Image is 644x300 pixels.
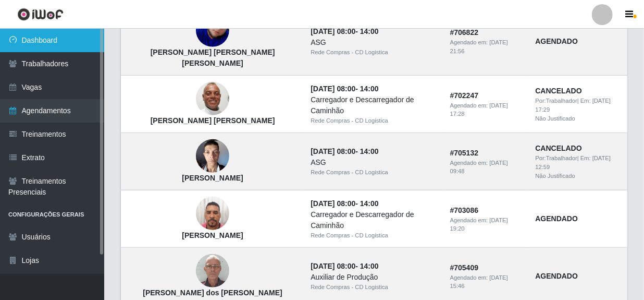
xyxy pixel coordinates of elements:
time: 14:00 [360,262,379,270]
strong: [PERSON_NAME] [182,174,243,182]
div: Não Justificado [536,114,622,123]
div: Agendado em: [450,38,523,56]
div: Agendado em: [450,101,523,119]
strong: CANCELADO [536,87,582,95]
time: [DATE] 08:00 [311,147,355,155]
div: Agendado em: [450,273,523,291]
time: [DATE] 08:00 [311,27,355,35]
span: Por: Trabalhador [536,155,577,161]
strong: # 705132 [450,149,479,157]
strong: # 703086 [450,206,479,214]
div: Carregador e Descarregador de Caminhão [311,209,437,231]
strong: AGENDADO [536,214,578,223]
time: [DATE] 12:59 [536,155,611,170]
div: Rede Compras - CD Logistica [311,283,437,292]
div: | Em: [536,154,622,172]
div: Auxiliar de Produção [311,272,437,283]
div: Não Justificado [536,172,622,181]
strong: AGENDADO [536,37,578,45]
time: 14:00 [360,147,379,155]
time: [DATE] 17:29 [536,98,611,113]
div: Agendado em: [450,216,523,234]
time: 14:00 [360,85,379,93]
strong: # 705409 [450,263,479,272]
div: Rede Compras - CD Logistica [311,231,437,240]
img: José Edimilson da Silva [196,191,229,236]
time: [DATE] 08:00 [311,85,355,93]
strong: [PERSON_NAME] dos [PERSON_NAME] [143,289,282,297]
strong: # 702247 [450,91,479,100]
time: 14:00 [360,27,379,35]
strong: [PERSON_NAME] [182,231,243,239]
strong: - [311,85,378,93]
div: | Em: [536,97,622,114]
strong: [PERSON_NAME] [PERSON_NAME] [PERSON_NAME] [151,48,275,67]
div: Rede Compras - CD Logistica [311,48,437,57]
strong: # 706822 [450,28,479,37]
strong: - [311,262,378,270]
strong: - [311,27,378,35]
div: Rede Compras - CD Logistica [311,168,437,177]
img: CoreUI Logo [17,8,64,21]
time: [DATE] 08:00 [311,262,355,270]
div: Carregador e Descarregador de Caminhão [311,94,437,116]
img: Marcio Rodrigues Barbosa [196,134,229,178]
time: 14:00 [360,199,379,208]
time: [DATE] 08:00 [311,199,355,208]
strong: - [311,147,378,155]
div: ASG [311,157,437,168]
time: [DATE] 21:56 [450,39,508,54]
strong: - [311,199,378,208]
img: Robério macêdo dos Santos [196,249,229,293]
span: Por: Trabalhador [536,98,577,104]
img: Robson Santos da Fonseca [196,69,229,128]
strong: [PERSON_NAME] [PERSON_NAME] [151,116,275,125]
div: Rede Compras - CD Logistica [311,116,437,125]
div: Agendado em: [450,159,523,176]
div: ASG [311,37,437,48]
img: Erick Mayke Lima Freitas [196,14,229,47]
strong: AGENDADO [536,272,578,280]
strong: CANCELADO [536,144,582,152]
